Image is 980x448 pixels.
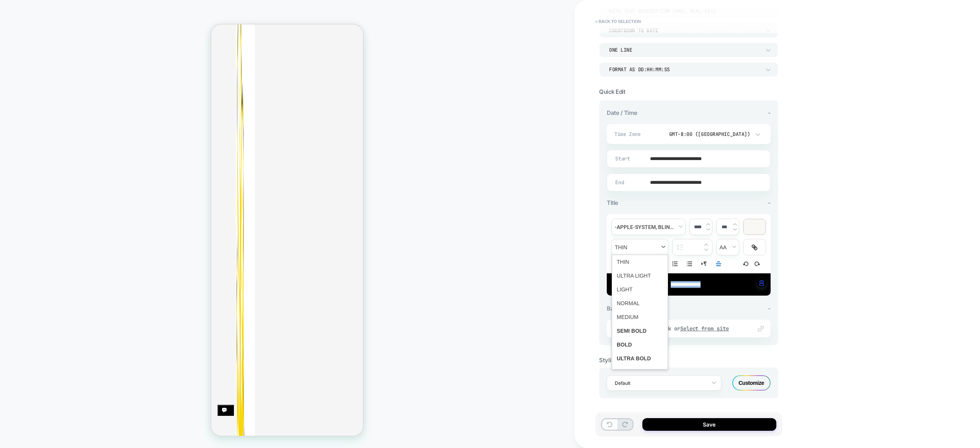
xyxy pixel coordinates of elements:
[713,259,724,268] span: Align
[607,109,637,116] span: Date / Time
[704,248,708,251] img: down
[717,239,739,255] span: transform
[607,199,618,206] span: Title
[609,47,761,53] div: ONE LINE
[684,259,695,268] button: Bullet list
[612,239,668,255] span: fontWeight
[758,326,764,332] img: edit
[733,223,737,226] img: up
[699,259,709,268] button: Right to Left
[670,259,680,268] button: Ordered list
[599,88,625,95] span: Quick Edit
[706,223,710,226] img: up
[609,8,761,14] div: WITH TEXT DESCRIPTION (HRS, MIN, SEC)
[676,244,684,250] img: line height
[642,418,776,431] button: Save
[768,109,771,116] span: -
[660,131,750,137] div: GMT-8:00 ([GEOGRAPHIC_DATA])
[759,280,764,286] img: edit with ai
[612,219,685,235] span: font
[609,27,761,34] div: COUNTDOWN TO DATE
[609,66,761,73] div: Format as DD:HH:MM:SS
[640,325,745,332] div: Add a link or
[6,380,23,405] inbox-online-store-chat: Shopify online store chat
[704,243,708,246] img: up
[768,305,771,312] span: -
[614,131,655,137] span: Time Zone
[680,325,729,332] u: Select from site
[706,228,710,231] img: down
[768,199,771,206] span: -
[591,15,645,28] button: < Back to selection
[733,228,737,231] img: down
[607,305,639,312] span: Background
[599,356,778,364] div: Styling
